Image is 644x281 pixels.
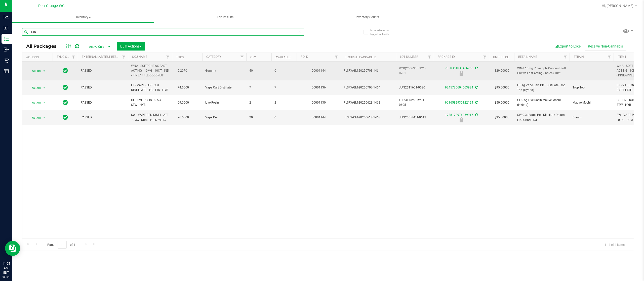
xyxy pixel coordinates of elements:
span: 2 [249,100,268,105]
span: FLSRWGM-20250708-146 [344,68,393,73]
button: Bulk Actions [117,42,145,51]
a: Lot Number [400,55,418,59]
span: PASSED [81,68,125,73]
input: Search Package ID, Item Name, SKU, Lot or Part Number... [22,28,304,36]
span: 7 [249,85,268,90]
a: Unit Price [493,56,509,59]
a: Package ID [438,55,455,59]
span: WNA - SOFT CHEWS FAST ACTING - 10MG - 10CT - IND - PINEAPPLE COCONUT [131,64,169,78]
span: Clear [298,28,302,35]
span: Bulk Actions [120,44,142,48]
span: 0 [274,115,294,120]
span: Inventory [12,15,154,20]
a: PO ID [301,55,308,59]
a: Filter [605,53,614,61]
span: 69.0000 [175,99,191,106]
span: In Sync [63,84,68,91]
a: Filter [164,53,172,61]
a: Filter [332,53,341,61]
span: 2 [274,100,294,105]
a: Inventory Counts [296,12,438,23]
button: Export to Excel [551,42,585,51]
span: FLSRWGM-20250623-1468 [344,100,393,105]
span: PASSED [81,85,125,90]
span: FT 1g Vape Cart CDT Distillate Trop Top (Hybrid) [517,83,567,92]
button: Receive Non-Cannabis [585,42,626,51]
span: 74.6000 [175,84,191,91]
a: 00001136 [312,86,326,89]
a: 00001144 [312,69,326,72]
span: Live Rosin [205,100,243,105]
inline-svg: Inbound [4,25,9,30]
input: 1 [58,241,67,249]
a: Item Name [618,55,634,59]
a: Filter [238,53,246,61]
p: 08/24 [2,275,10,279]
a: Qty [250,56,256,59]
span: Action [27,67,41,74]
span: 7 [274,85,294,90]
span: select [41,67,48,74]
span: Vape Cart Distillate [205,85,243,90]
a: 00001144 [312,116,326,119]
span: FT - VAPE CART CDT DISTILLATE - 1G - T16 - HYB [131,83,169,92]
span: Page of 1 [43,241,79,249]
span: Action [27,99,41,106]
a: Flourish Package ID [345,56,376,59]
a: Sync Status [57,55,76,59]
a: Filter [561,53,570,61]
span: Sync from Compliance System [474,113,478,117]
a: Available [275,56,291,59]
a: 9616582930122124 [445,101,473,104]
a: SKU Name [132,55,147,59]
span: Sync from Compliance System [474,101,478,104]
span: 40 [249,68,268,73]
a: Inventory [12,12,154,23]
span: $35.00000 [492,114,512,121]
span: 0 [274,68,294,73]
span: All Packages [26,43,62,49]
span: 0.2070 [175,67,190,74]
span: select [41,84,48,91]
div: Actions [26,56,51,59]
span: JUN25DRM01-0612 [399,115,431,120]
span: Include items not tagged for facility [370,28,395,36]
span: LHR-APR25STW01-0605 [399,98,431,107]
span: select [41,99,48,106]
div: Newly Received [433,71,490,76]
p: 11:05 AM EDT [2,261,10,275]
span: Port Orange WC [38,4,64,8]
span: WNA 10mg Pineapple Coconut Soft Chews Fast Acting (Indica) 10ct [517,66,567,76]
a: Filter [69,53,78,61]
span: $29.00000 [492,67,512,74]
span: Dream [573,115,611,120]
a: Strain [574,55,584,59]
span: Sync from Compliance System [474,66,478,70]
span: Trop Top [573,85,611,90]
span: Inventory Counts [349,15,386,20]
span: FLSRWGM-20250618-1468 [344,115,393,120]
a: THC% [176,56,184,59]
span: JUN25T1601-0630 [399,85,431,90]
a: 1788172976259917 [445,113,473,117]
span: PASSED [81,100,125,105]
span: $95.00000 [492,84,512,91]
span: In Sync [63,99,68,106]
a: Category [206,55,221,59]
a: 9245736604663984 [445,86,473,89]
span: Hi, [PERSON_NAME]! [602,4,634,8]
inline-svg: Analytics [4,15,9,20]
inline-svg: Outbound [4,47,9,52]
span: select [41,114,48,121]
span: Lab Results [210,15,240,20]
span: Mauve Mochi [573,100,611,105]
a: Retail Name [518,55,537,59]
span: GL - LIVE ROSIN - 0.5G - STW - HYB [131,98,169,107]
span: SW 0.3g Vape Pen Distillate Dream (1:9 CBD:THC) [517,113,567,122]
a: Filter [425,53,434,61]
span: GL 0.5g Live Rosin Mauve Mochi (Hybrid) [517,98,567,107]
a: External Lab Test Result [82,55,121,59]
span: PASSED [81,115,125,120]
span: Sync from Compliance System [474,86,478,89]
span: In Sync [63,67,68,74]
